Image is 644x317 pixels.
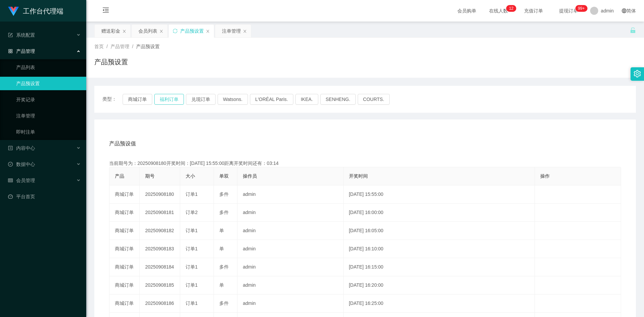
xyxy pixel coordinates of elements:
[180,25,204,37] div: 产品预设置
[186,301,198,306] span: 订单1
[506,5,516,12] sup: 12
[219,210,229,215] span: 多件
[186,94,216,105] button: 兑现订单
[295,94,318,105] button: IKEA.
[243,29,247,33] i: 图标: close
[186,264,198,270] span: 订单1
[16,93,81,106] a: 开奖记录
[243,173,257,179] span: 操作员
[109,258,140,276] td: 商城订单
[109,160,621,167] div: 当前期号为：20250908180开奖时间：[DATE] 15:55:00距离开奖时间还有：03:14
[237,240,344,258] td: admin
[186,246,198,251] span: 订单1
[8,146,13,150] i: 图标: profile
[344,240,535,258] td: [DATE] 16:10:00
[219,264,229,270] span: 多件
[186,228,198,233] span: 订单1
[109,294,140,313] td: 商城订单
[145,173,155,179] span: 期号
[140,276,180,294] td: 20250908185
[8,190,81,203] a: 图标: dashboard平台首页
[140,222,180,240] td: 20250908182
[132,44,133,49] span: /
[186,282,198,288] span: 订单1
[106,44,108,49] span: /
[349,173,368,179] span: 开奖时间
[109,240,140,258] td: 商城订单
[219,173,229,179] span: 单双
[540,173,550,179] span: 操作
[109,185,140,204] td: 商城订单
[186,173,195,179] span: 大小
[8,162,13,167] i: 图标: check-circle-o
[320,94,356,105] button: SENHENG.
[358,94,390,105] button: COURTS.
[222,25,241,37] div: 注单管理
[140,204,180,222] td: 20250908181
[237,294,344,313] td: admin
[102,94,123,105] span: 类型：
[115,173,124,179] span: 产品
[8,178,35,183] span: 会员管理
[138,25,157,37] div: 会员列表
[344,294,535,313] td: [DATE] 16:25:00
[8,178,13,183] i: 图标: table
[344,185,535,204] td: [DATE] 15:55:00
[219,228,224,233] span: 单
[123,94,152,105] button: 商城订单
[634,70,641,77] i: 图标: setting
[8,7,19,16] img: logo.9652507e.png
[186,210,198,215] span: 订单2
[109,222,140,240] td: 商城订单
[16,61,81,74] a: 产品列表
[140,294,180,313] td: 20250908186
[237,222,344,240] td: admin
[218,94,248,105] button: Watsons.
[122,29,126,33] i: 图标: close
[16,77,81,90] a: 产品预设置
[94,0,117,22] i: 图标: menu-fold
[556,8,581,13] span: 提现订单
[109,204,140,222] td: 商城订单
[8,49,13,54] i: 图标: appstore-o
[622,8,626,13] i: 图标: global
[237,204,344,222] td: admin
[630,27,636,33] i: 图标: unlock
[173,29,178,33] i: 图标: sync
[8,32,35,38] span: 系统配置
[186,191,198,197] span: 订单1
[16,125,81,139] a: 即时注单
[140,258,180,276] td: 20250908184
[344,258,535,276] td: [DATE] 16:15:00
[8,8,63,13] a: 工作台代理端
[219,191,229,197] span: 多件
[154,94,184,105] button: 福利订单
[23,0,63,22] h1: 工作台代理端
[237,258,344,276] td: admin
[136,44,160,49] span: 产品预设置
[509,5,511,12] p: 1
[94,44,104,49] span: 首页
[8,145,35,151] span: 内容中心
[101,25,120,37] div: 赠送彩金
[575,5,587,12] sup: 1112
[94,57,128,67] h1: 产品预设置
[159,29,163,33] i: 图标: close
[8,162,35,167] span: 数据中心
[219,246,224,251] span: 单
[344,204,535,222] td: [DATE] 16:00:00
[140,240,180,258] td: 20250908183
[237,276,344,294] td: admin
[110,44,129,49] span: 产品管理
[250,94,293,105] button: L'ORÉAL Paris.
[219,301,229,306] span: 多件
[344,222,535,240] td: [DATE] 16:05:00
[521,8,546,13] span: 充值订单
[109,276,140,294] td: 商城订单
[486,8,511,13] span: 在线人数
[219,282,224,288] span: 单
[344,276,535,294] td: [DATE] 16:20:00
[511,5,514,12] p: 2
[16,109,81,122] a: 注单管理
[237,185,344,204] td: admin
